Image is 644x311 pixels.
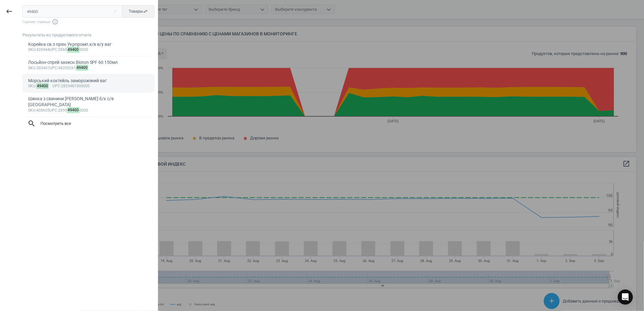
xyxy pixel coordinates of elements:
i: search [28,119,36,128]
span: upc [52,84,60,88]
input: Введите артикул или название продукта [22,5,123,18]
mark: 49400 [76,65,89,71]
span: upc [50,108,57,113]
mark: 49400 [67,47,80,53]
button: searchПосмотреть все [22,117,155,131]
mark: 49400 [36,83,49,89]
button: Товарыswap_horiz [122,5,155,18]
mark: 49400 [67,107,80,113]
i: swap_horiz [143,9,148,14]
div: Морський коктейль заморожений ваг [28,78,149,84]
div: Open Intercom Messenger [618,290,633,305]
div: Лосьйон-спрей захисн.Bioton SPF 60 150мл [28,59,149,65]
i: info_outline [52,19,58,25]
div: :408655 :2859 0000 [28,108,149,113]
span: Горячие главиши [22,19,155,25]
button: keyboard_backspace [2,4,16,19]
div: :303401 :48200261 [28,66,149,71]
button: Close [110,9,120,14]
span: Посмотреть все [28,119,150,128]
span: Товары [129,9,148,14]
span: sku [28,84,35,88]
span: upc [50,47,57,52]
div: Корейка св.з прян.Укрпромп.к/в в/у ваг [28,41,149,47]
div: :426944 :2860 0000 [28,47,149,52]
div: Шинка з свинини [PERSON_NAME] б/к с/в [GEOGRAPHIC_DATA] [28,96,149,108]
span: sku [28,66,35,70]
div: Результаты из продуктового отчета [22,32,158,38]
span: sku [28,108,35,113]
span: upc [50,66,57,70]
div: : :2853481000000 [28,84,149,89]
span: sku [28,47,35,52]
i: keyboard_backspace [5,8,13,15]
